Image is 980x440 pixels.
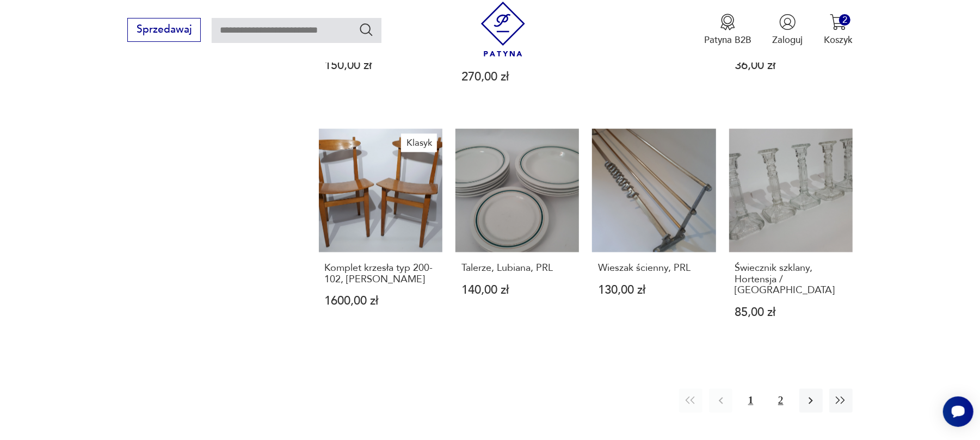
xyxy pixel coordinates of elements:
[735,263,847,296] h3: Świecznik szklany, Hortensja / [GEOGRAPHIC_DATA]
[769,389,792,412] button: 2
[359,22,374,38] button: Szukaj
[839,14,850,26] div: 2
[476,2,531,57] img: Patyna - sklep z meblami i dekoracjami vintage
[719,14,736,30] img: Ikona medalu
[729,129,853,344] a: Świecznik szklany, Hortensja / ZąbkowiceŚwiecznik szklany, Hortensja / [GEOGRAPHIC_DATA]85,00 zł
[325,60,437,71] p: 150,00 zł
[779,14,796,30] img: Ikonka użytkownika
[598,284,710,296] p: 130,00 zł
[461,284,574,296] p: 140,00 zł
[739,389,762,412] button: 1
[461,71,574,83] p: 270,00 zł
[704,34,751,46] p: Patyna B2B
[127,18,201,42] button: Sprzedawaj
[943,396,973,427] iframe: Smartsupp widget button
[325,295,437,307] p: 1600,00 zł
[319,129,442,344] a: KlasykKomplet krzesła typ 200-102, Maria ChomentowskaKomplet krzesła typ 200-102, [PERSON_NAME]16...
[598,263,710,274] h3: Wieszak ścienny, PRL
[772,14,803,46] button: Zaloguj
[824,34,853,46] p: Koszyk
[592,129,716,344] a: Wieszak ścienny, PRLWieszak ścienny, PRL130,00 zł
[127,26,201,35] a: Sprzedawaj
[735,307,847,318] p: 85,00 zł
[824,14,853,46] button: 2Koszyk
[735,60,847,71] p: 36,00 zł
[772,34,803,46] p: Zaloguj
[704,14,751,46] a: Ikona medaluPatyna B2B
[325,263,437,285] h3: Komplet krzesła typ 200-102, [PERSON_NAME]
[704,14,751,46] button: Patyna B2B
[830,14,847,30] img: Ikona koszyka
[461,263,574,274] h3: Talerze, Lubiana, PRL
[455,129,579,344] a: Talerze, Lubiana, PRLTalerze, Lubiana, PRL140,00 zł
